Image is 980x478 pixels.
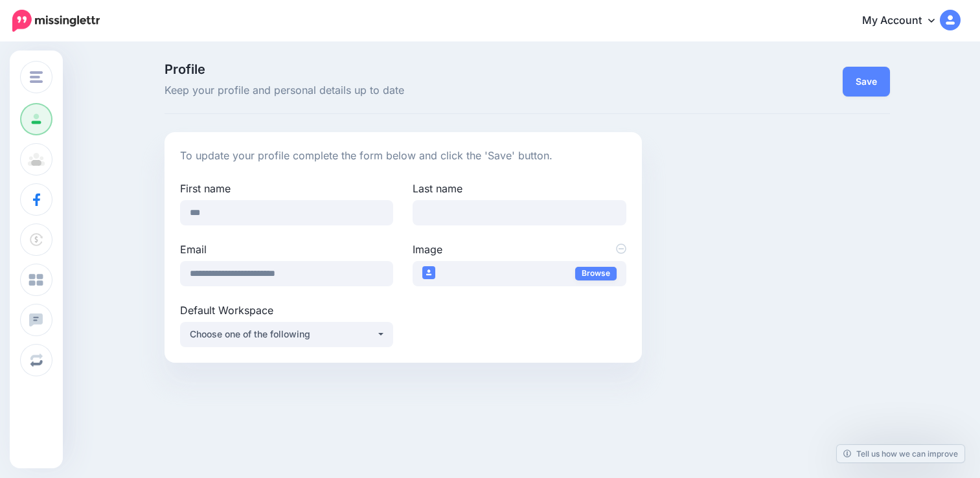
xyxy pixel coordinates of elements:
[843,67,890,97] button: Save
[180,302,393,318] label: Default Workspace
[180,322,393,347] button: Choose one of the following
[180,148,626,165] p: To update your profile complete the form below and click the 'Save' button.
[837,445,964,462] a: Tell us how we can improve
[180,242,393,257] label: Email
[849,5,961,37] a: My Account
[190,326,376,342] div: Choose one of the following
[30,71,43,83] img: menu.png
[413,181,626,196] label: Last name
[165,82,642,99] span: Keep your profile and personal details up to date
[422,266,435,279] img: user_default_image_thumb.png
[180,181,393,196] label: First name
[575,267,617,280] a: Browse
[165,63,642,76] span: Profile
[413,242,626,257] label: Image
[12,10,100,32] img: Missinglettr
